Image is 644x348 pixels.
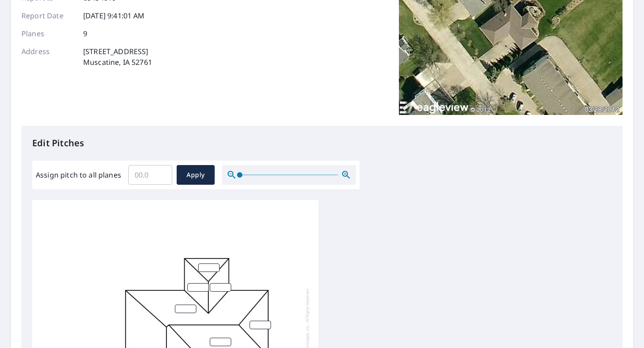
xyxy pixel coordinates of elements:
[83,46,152,68] p: [STREET_ADDRESS] Muscatine, IA 52761
[21,28,75,39] p: Planes
[21,46,75,68] p: Address
[128,162,172,187] input: 00.0
[21,10,75,21] p: Report Date
[177,165,215,185] button: Apply
[184,170,208,181] span: Apply
[83,10,145,21] p: [DATE] 9:41:01 AM
[83,28,87,39] p: 9
[32,136,612,150] p: Edit Pitches
[36,170,121,180] label: Assign pitch to all planes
